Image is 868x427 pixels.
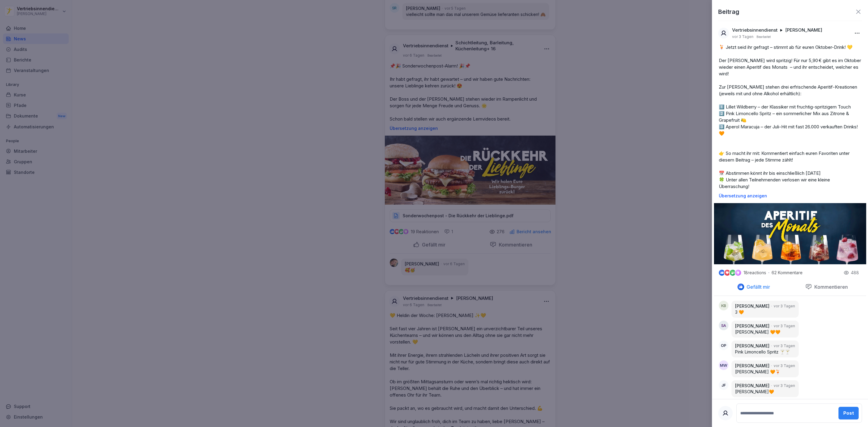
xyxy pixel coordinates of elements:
p: [PERSON_NAME] 🧡🧡 [735,329,795,335]
p: [PERSON_NAME]🧡 [735,389,795,395]
p: [PERSON_NAME] 🧡🍹 [735,369,795,375]
p: [PERSON_NAME] [735,343,769,349]
p: 3 🧡 [735,309,795,315]
p: vor 3 Tagen [774,383,795,388]
p: [PERSON_NAME] [735,303,769,309]
p: 18 reactions [744,270,766,275]
div: JF [719,380,728,390]
img: m97c3dqfopgr95eox1d8zl5w.png [714,203,866,264]
p: Gefällt mir [744,284,770,290]
p: vor 3 Tagen [732,34,753,39]
p: Bearbeitet [756,34,771,39]
p: vor 3 Tagen [774,303,795,309]
div: KB [719,301,728,310]
div: SA [719,321,728,330]
p: Übersetzung anzeigen [719,193,861,198]
p: Kommentieren [812,284,848,290]
p: vor 3 Tagen [774,323,795,329]
p: 🍹 Jetzt seid ihr gefragt – stimmt ab für euren Oktober-Drink! 💛 Der [PERSON_NAME] wird spritzig! ... [719,44,861,190]
div: OP [719,341,728,350]
p: vor 3 Tagen [774,343,795,349]
div: Post [843,410,854,416]
p: [PERSON_NAME] [735,363,769,369]
p: [PERSON_NAME] [735,323,769,329]
div: MW [719,360,728,370]
p: Beitrag [718,7,739,16]
p: 488 [851,270,859,276]
p: 62 Kommentare [772,270,805,275]
p: [PERSON_NAME] [785,27,822,33]
p: Pink Limoncello Spritz 🍸🍸 [735,349,795,355]
button: Post [838,407,859,419]
p: vor 3 Tagen [774,363,795,369]
p: Vertriebsinnendienst [732,27,778,33]
p: [PERSON_NAME] [735,383,769,389]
